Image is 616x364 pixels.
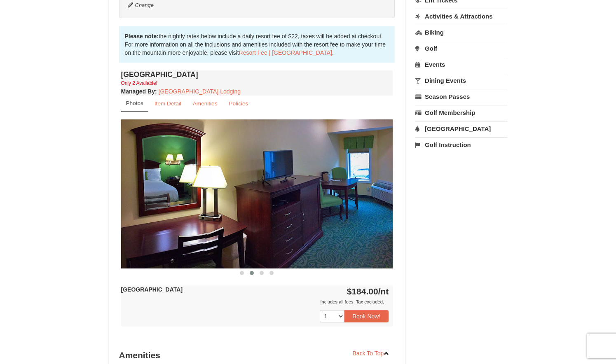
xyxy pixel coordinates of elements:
a: Golf [415,41,507,56]
strong: : [121,88,157,95]
a: Back To Top [347,347,395,359]
strong: $184.00 [347,287,389,296]
div: the nightly rates below include a daily resort fee of $22, taxes will be added at checkout. For m... [119,26,395,63]
span: Managed By [121,88,155,95]
h3: Amenities [119,347,395,364]
small: Policies [229,100,248,107]
a: Season Passes [415,89,507,104]
h4: [GEOGRAPHIC_DATA] [121,70,393,79]
a: Events [415,57,507,72]
strong: [GEOGRAPHIC_DATA] [121,286,183,293]
small: Photos [126,100,143,106]
a: Golf Instruction [415,137,507,152]
a: Photos [121,96,148,112]
img: 18876286-39-50e6e3c6.jpg [121,119,393,268]
a: Resort Fee | [GEOGRAPHIC_DATA] [239,49,332,56]
strong: Please note: [125,33,159,40]
small: Item Detail [155,100,181,107]
a: Dining Events [415,73,507,88]
a: [GEOGRAPHIC_DATA] Lodging [159,88,241,95]
small: Amenities [193,100,218,107]
a: [GEOGRAPHIC_DATA] [415,121,507,136]
small: Only 2 Available! [121,80,157,86]
button: Book Now! [344,310,389,322]
a: Amenities [187,96,223,112]
a: Golf Membership [415,105,507,120]
a: Item Detail [149,96,187,112]
a: Policies [223,96,253,112]
span: /nt [378,287,389,296]
button: Change [127,1,155,10]
a: Activities & Attractions [415,9,507,24]
a: Biking [415,25,507,40]
div: Includes all fees. Tax excluded. [121,298,389,306]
